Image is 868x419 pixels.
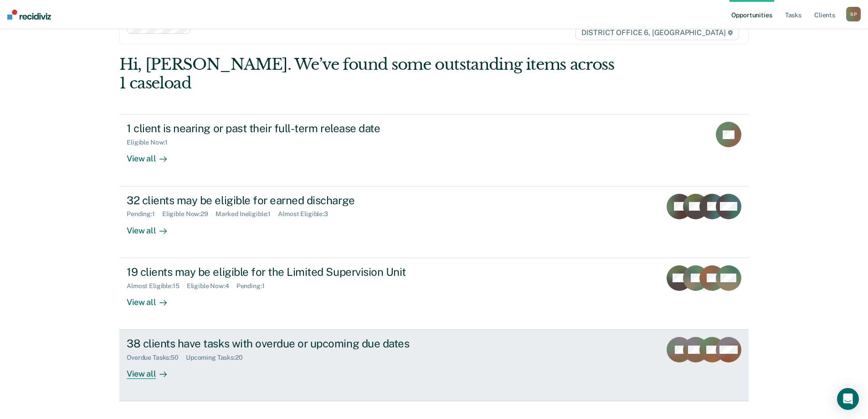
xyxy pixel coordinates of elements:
div: View all [127,362,178,379]
div: Eligible Now : 4 [187,282,236,290]
div: Pending : 1 [236,282,272,290]
div: Upcoming Tasks : 20 [186,354,250,362]
div: 1 client is nearing or past their full-term release date [127,122,447,135]
div: 19 clients may be eligible for the Limited Supervision Unit [127,265,447,279]
div: 38 clients have tasks with overdue or upcoming due dates [127,337,447,350]
div: Overdue Tasks : 50 [127,354,186,362]
img: Recidiviz [7,10,51,20]
button: SP [846,7,861,21]
div: View all [127,218,178,236]
a: 19 clients may be eligible for the Limited Supervision UnitAlmost Eligible:15Eligible Now:4Pendin... [119,258,749,330]
a: 32 clients may be eligible for earned dischargePending:1Eligible Now:29Marked Ineligible:1Almost ... [119,186,749,258]
div: Almost Eligible : 3 [278,210,335,218]
div: View all [127,290,178,307]
a: 1 client is nearing or past their full-term release dateEligible Now:1View all [119,114,749,186]
div: Almost Eligible : 15 [127,282,187,290]
div: Open Intercom Messenger [837,388,859,410]
div: 32 clients may be eligible for earned discharge [127,194,447,207]
div: Marked Ineligible : 1 [216,210,278,218]
div: Hi, [PERSON_NAME]. We’ve found some outstanding items across 1 caseload [119,55,623,93]
span: DISTRICT OFFICE 6, [GEOGRAPHIC_DATA] [575,26,739,40]
a: 38 clients have tasks with overdue or upcoming due datesOverdue Tasks:50Upcoming Tasks:20View all [119,330,749,401]
div: Pending : 1 [127,210,162,218]
div: View all [127,146,178,164]
div: Eligible Now : 1 [127,139,175,146]
div: S P [846,7,861,21]
div: Eligible Now : 29 [162,210,216,218]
